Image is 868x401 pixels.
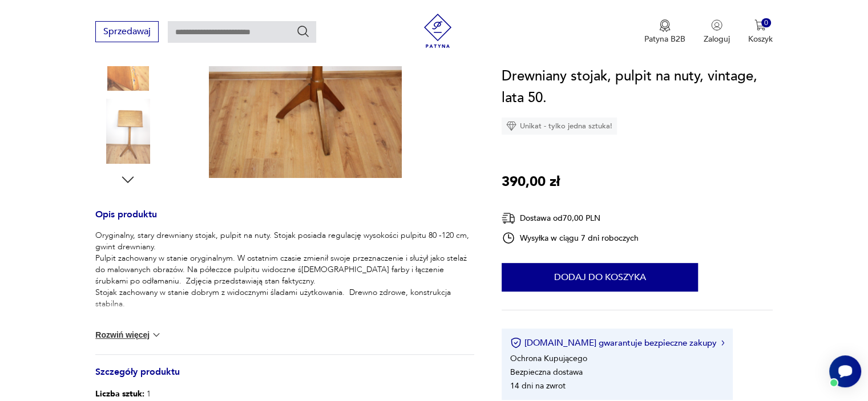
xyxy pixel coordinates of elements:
[502,263,698,291] button: Dodaj do koszyka
[704,34,730,44] p: Zaloguj
[644,19,685,44] button: Patyna B2B
[748,34,773,44] p: Koszyk
[506,121,516,131] img: Ikona diamentu
[95,211,474,230] h3: Opis produktu
[754,19,766,31] img: Ikona koszyka
[502,231,639,245] div: Wysyłka w ciągu 7 dni roboczych
[721,340,725,346] img: Ikona strzałki w prawo
[510,380,566,391] li: 14 dni na zwrot
[704,19,730,44] button: Zaloguj
[711,19,722,31] img: Ikonka użytkownika
[502,118,617,135] div: Unikat - tylko jedna sztuka!
[502,211,515,225] img: Ikona dostawy
[644,34,685,44] p: Patyna B2B
[95,388,144,399] b: Liczba sztuk:
[644,19,685,44] a: Ikona medaluPatyna B2B
[296,25,310,38] button: Szukaj
[761,18,771,28] div: 0
[421,14,455,48] img: Patyna - sklep z meblami i dekoracjami vintage
[510,353,587,364] li: Ochrona Kupującego
[659,19,671,32] img: Ikona medalu
[95,99,160,164] img: Zdjęcie produktu Drewniany stojak, pulpit na nuty, vintage, lata 50.
[829,355,861,387] iframe: Smartsupp widget button
[502,211,639,225] div: Dostawa od 70,00 PLN
[95,29,159,37] a: Sprzedawaj
[95,21,159,42] button: Sprzedawaj
[748,19,773,44] button: 0Koszyk
[510,337,724,349] button: [DOMAIN_NAME] gwarantuje bezpieczne zakupy
[510,337,522,349] img: Ikona certyfikatu
[510,367,583,378] li: Bezpieczna dostawa
[95,230,474,310] p: Oryginalny, stary drewniany stojak, pulpit na nuty. Stojak posiada regulację wysokości pulpitu 80...
[502,171,560,193] p: 390,00 zł
[502,66,773,109] h1: Drewniany stojak, pulpit na nuty, vintage, lata 50.
[95,329,162,341] button: Rozwiń więcej
[151,329,162,341] img: chevron down
[95,368,474,387] h3: Szczegóły produktu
